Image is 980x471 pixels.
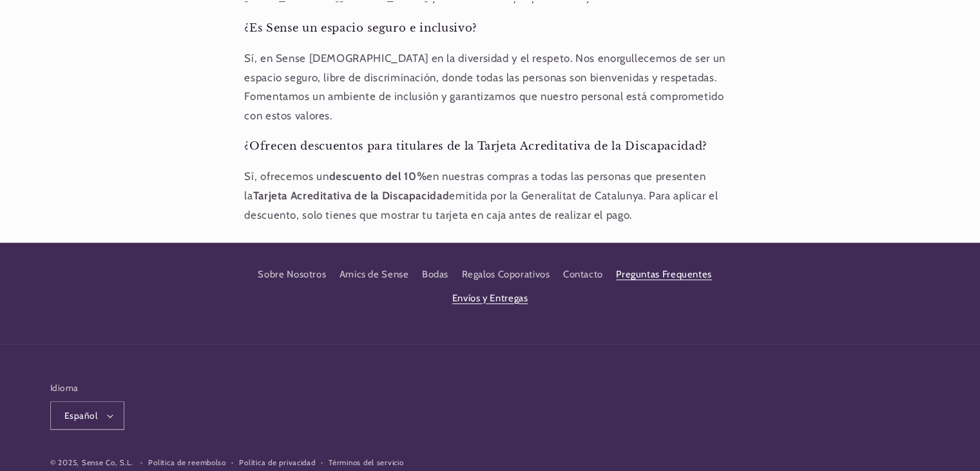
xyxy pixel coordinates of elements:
a: Contacto [563,263,603,286]
b: descuento del 10% [329,170,427,183]
a: Preguntas Frequentes [616,263,712,286]
h4: ¿Ofrecen descuentos para titulares de la Tarjeta Acreditativa de la Discapacidad? [244,139,735,153]
h2: Idioma [50,381,124,394]
span: Español [64,409,97,422]
a: Sobre Nosotros [258,266,326,286]
a: Bodas [422,263,448,286]
a: Regalos Coporativos [461,263,550,286]
p: Sí, ofrecemos un en nuestras compras a todas las personas que presenten la emitida por la General... [244,167,735,225]
a: Política de reembolso [148,457,226,469]
a: Amics de Sense [340,263,409,286]
b: Tarjeta Acreditativa de la Discapacidad [253,189,450,202]
small: © 2025, Sense Co, S.L. [50,458,133,467]
p: Sí, en Sense [DEMOGRAPHIC_DATA] en la diversidad y el respeto. Nos enorgullecemos de ser un espac... [244,49,735,125]
a: Envíos y Entregas [452,287,528,310]
a: Política de privacidad [239,457,315,469]
h4: ¿Es Sense un espacio seguro e inclusivo? [244,21,735,35]
button: Español [50,401,124,430]
a: Términos del servicio [329,457,403,469]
